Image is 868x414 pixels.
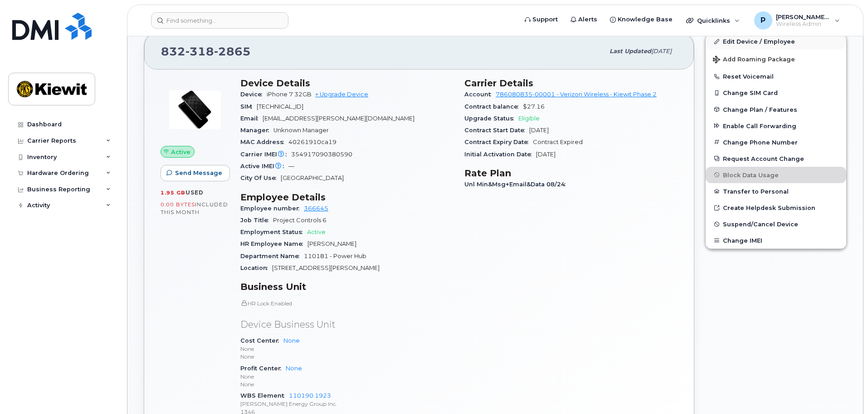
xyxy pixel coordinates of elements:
[288,139,336,145] span: 40261910ca19
[240,217,273,224] span: Job Title
[713,56,795,65] span: Add Roaming Package
[761,15,766,26] span: P
[240,353,454,360] p: None
[706,216,846,232] button: Suspend/Cancel Device
[289,392,331,399] a: 110190.1923
[267,91,312,98] span: iPhone 7 32GB
[533,139,583,145] span: Contract Expired
[706,150,846,167] button: Request Account Change
[723,221,798,228] span: Suspend/Cancel Device
[240,229,307,235] span: Employment Status
[240,373,454,380] p: None
[464,168,678,179] h3: Rate Plan
[175,169,222,177] span: Send Message
[304,205,328,212] a: 366645
[464,103,523,110] span: Contract balance
[748,11,846,30] div: Preston.Payne
[523,103,545,110] span: $27.16
[651,48,672,55] span: [DATE]
[286,365,302,372] a: None
[610,48,651,55] span: Last updated
[161,201,195,208] span: 0.00 Bytes
[706,118,846,134] button: Enable Call Forwarding
[680,11,746,30] div: Quicklinks
[185,189,204,196] span: used
[240,163,288,170] span: Active IMEI
[604,10,679,29] a: Knowledge Base
[161,190,185,196] span: 1.95 GB
[288,163,294,170] span: —
[706,101,846,118] button: Change Plan / Features
[829,374,861,407] iframe: Messenger Launcher
[536,151,556,158] span: [DATE]
[281,175,344,181] span: [GEOGRAPHIC_DATA]
[240,337,283,344] span: Cost Center
[240,380,454,388] p: None
[464,115,518,122] span: Upgrade Status
[464,139,533,145] span: Contract Expiry Date
[272,264,380,271] span: [STREET_ADDRESS][PERSON_NAME]
[723,122,796,129] span: Enable Call Forwarding
[240,139,288,145] span: MAC Address
[273,217,327,224] span: Project Controls 6
[776,13,830,20] span: [PERSON_NAME].[PERSON_NAME]
[706,232,846,249] button: Change IMEI
[240,400,454,408] p: [PERSON_NAME] Energy Group Inc.
[518,115,540,122] span: Eligible
[464,151,536,158] span: Initial Activation Date
[464,181,570,188] span: Unl Min&Msg+Email&Data 08/24
[263,115,414,122] span: [EMAIL_ADDRESS][PERSON_NAME][DOMAIN_NAME]
[315,91,368,98] a: + Upgrade Device
[578,15,597,24] span: Alerts
[307,240,356,247] span: [PERSON_NAME]
[240,127,273,134] span: Manager
[706,183,846,200] button: Transfer to Personal
[518,10,564,29] a: Support
[161,45,251,58] span: 832
[273,127,329,134] span: Unknown Manager
[240,318,454,331] p: Device Business Unit
[464,78,678,89] h3: Carrier Details
[240,365,286,372] span: Profit Center
[464,127,529,134] span: Contract Start Date
[464,91,496,98] span: Account
[240,299,454,307] p: HR Lock Enabled
[532,15,558,24] span: Support
[240,281,454,292] h3: Business Unit
[161,165,230,181] button: Send Message
[706,134,846,150] button: Change Phone Number
[283,337,300,344] a: None
[240,175,281,181] span: City Of Use
[291,151,352,158] span: 354917090380590
[214,45,251,58] span: 2865
[151,12,288,29] input: Find something...
[618,15,673,24] span: Knowledge Base
[240,240,307,247] span: HR Employee Name
[240,192,454,203] h3: Employee Details
[171,148,190,156] span: Active
[240,205,304,212] span: Employee number
[240,264,272,271] span: Location
[723,106,797,113] span: Change Plan / Features
[240,392,289,399] span: WBS Element
[240,78,454,89] h3: Device Details
[307,229,326,235] span: Active
[240,115,263,122] span: Email
[257,103,303,110] span: [TECHNICAL_ID]
[706,200,846,216] a: Create Helpdesk Submission
[240,91,267,98] span: Device
[304,253,366,259] span: 110181 - Power Hub
[496,91,657,98] a: 786080835-00001 - Verizon Wireless - Kiewit Phase 2
[706,167,846,183] button: Block Data Usage
[706,85,846,101] button: Change SIM Card
[697,17,730,24] span: Quicklinks
[706,33,846,50] a: Edit Device / Employee
[185,45,214,58] span: 318
[776,20,830,28] span: Wireless Admin
[564,10,604,29] a: Alerts
[240,253,304,259] span: Department Name
[240,103,257,110] span: SIM
[168,82,222,137] img: image20231002-3703462-p7zgru.jpeg
[529,127,549,134] span: [DATE]
[240,151,291,158] span: Carrier IMEI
